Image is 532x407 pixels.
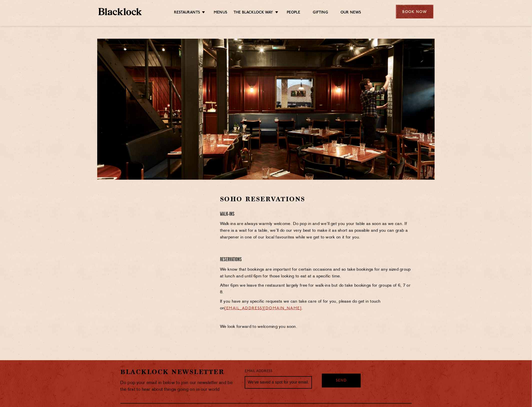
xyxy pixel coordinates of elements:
[220,282,412,296] p: After 6pm we leave the restaurant largely free for walk-ins but do take bookings for groups of 6,...
[220,324,412,330] p: We look forward to welcoming you soon.
[138,195,194,270] iframe: OpenTable make booking widget
[396,5,433,18] div: Book Now
[220,221,412,241] p: Walk-ins are always warmly welcome. Do pop in and we’ll get you your table as soon as we can. If ...
[220,256,412,263] h4: Reservations
[224,306,301,310] a: [EMAIL_ADDRESS][DOMAIN_NAME]
[174,10,200,16] a: Restaurants
[120,380,237,393] p: Do pop your email in below to join our newsletter and be the first to hear about things going on ...
[336,378,347,384] span: Send
[287,10,300,16] a: People
[98,8,142,15] img: BL_Textured_Logo-footer-cropped.svg
[220,266,412,280] p: We know that bookings are important for certain occasions and so take bookings for any sized grou...
[340,10,361,16] a: Our News
[214,10,227,16] a: Menus
[245,376,312,389] input: We’ve saved a spot for your email...
[220,211,412,218] h4: Walk-Ins
[313,10,328,16] a: Gifting
[233,10,273,16] a: The Blacklock Way
[120,368,237,377] h2: Blacklock Newsletter
[245,369,272,375] label: Email Address
[220,298,412,312] p: If you have any specific requests we can take care of for you, please do get in touch on .
[220,195,412,203] h2: Soho Reservations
